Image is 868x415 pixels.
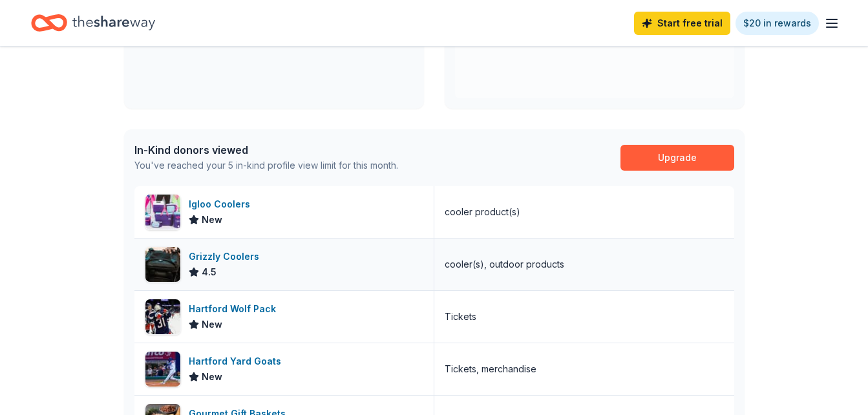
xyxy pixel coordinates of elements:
[445,309,476,325] div: Tickets
[145,352,180,387] img: Image for Hartford Yard Goats
[445,257,564,272] div: cooler(s), outdoor products
[445,361,536,377] div: Tickets, merchandise
[134,158,398,173] div: You've reached your 5 in-kind profile view limit for this month.
[736,12,819,35] a: $20 in rewards
[189,249,264,264] div: Grizzly Coolers
[634,12,730,35] a: Start free trial
[134,142,398,158] div: In-Kind donors viewed
[202,369,222,385] span: New
[620,145,734,171] a: Upgrade
[31,8,155,38] a: Home
[145,299,180,334] img: Image for Hartford Wolf Pack
[145,247,180,282] img: Image for Grizzly Coolers
[202,212,222,228] span: New
[189,354,286,369] div: Hartford Yard Goats
[202,317,222,332] span: New
[202,264,217,280] span: 4.5
[145,195,180,229] img: Image for Igloo Coolers
[189,301,281,317] div: Hartford Wolf Pack
[445,204,520,220] div: cooler product(s)
[189,197,255,212] div: Igloo Coolers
